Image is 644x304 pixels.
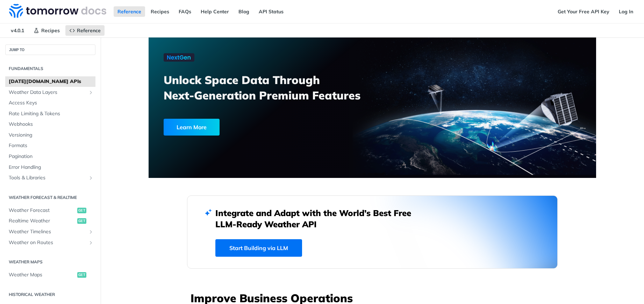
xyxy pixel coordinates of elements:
span: [DATE][DOMAIN_NAME] APIs [9,78,94,85]
img: Tomorrow.io Weather API Docs [9,4,106,18]
span: Access Keys [9,99,94,106]
a: Rate Limiting & Tokens [5,109,95,119]
a: Get Your Free API Key [554,6,613,17]
a: Weather Data LayersShow subpages for Weather Data Layers [5,87,95,98]
button: Show subpages for Tools & Libraries [88,175,94,181]
span: Recipes [41,27,60,34]
span: v4.0.1 [7,25,28,36]
span: Webhooks [9,121,94,128]
a: FAQs [175,6,195,17]
span: Formats [9,142,94,149]
span: Versioning [9,132,94,139]
a: API Status [255,6,287,17]
a: Log In [615,6,637,17]
a: Access Keys [5,98,95,108]
a: Pagination [5,151,95,162]
a: Webhooks [5,119,95,130]
span: Weather Timelines [9,228,86,235]
span: Tools & Libraries [9,174,86,181]
button: Show subpages for Weather Data Layers [88,90,94,95]
h2: Weather Forecast & realtime [5,194,95,201]
a: Reference [65,25,105,36]
a: [DATE][DOMAIN_NAME] APIs [5,76,95,87]
a: Help Center [197,6,233,17]
span: Weather on Routes [9,239,86,246]
h3: Unlock Space Data Through Next-Generation Premium Features [164,72,380,103]
a: Tools & LibrariesShow subpages for Tools & Libraries [5,173,95,183]
a: Weather on RoutesShow subpages for Weather on Routes [5,237,95,248]
button: Show subpages for Weather on Routes [88,240,94,246]
span: Pagination [9,153,94,160]
a: Reference [114,6,145,17]
span: get [77,272,86,278]
span: Realtime Weather [9,217,76,224]
a: Error Handling [5,162,95,173]
img: NextGen [164,53,194,62]
button: JUMP TO [5,44,95,55]
h2: Weather Maps [5,259,95,265]
h2: Historical Weather [5,291,95,298]
a: Weather Forecastget [5,205,95,216]
span: Reference [77,27,101,34]
span: get [77,218,86,224]
a: Blog [235,6,253,17]
span: Weather Maps [9,271,76,278]
a: Formats [5,140,95,151]
h2: Fundamentals [5,65,95,72]
a: Versioning [5,130,95,140]
a: Weather TimelinesShow subpages for Weather Timelines [5,227,95,237]
a: Realtime Weatherget [5,216,95,226]
a: Start Building via LLM [215,239,302,257]
a: Recipes [147,6,173,17]
a: Recipes [30,25,64,36]
div: Learn More [164,119,220,136]
span: Weather Data Layers [9,89,86,96]
button: Show subpages for Weather Timelines [88,229,94,235]
h2: Integrate and Adapt with the World’s Best Free LLM-Ready Weather API [215,207,422,230]
span: Weather Forecast [9,207,76,214]
span: Rate Limiting & Tokens [9,110,94,117]
a: Learn More [164,119,337,136]
a: Weather Mapsget [5,270,95,280]
span: Error Handling [9,164,94,171]
span: get [77,208,86,213]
